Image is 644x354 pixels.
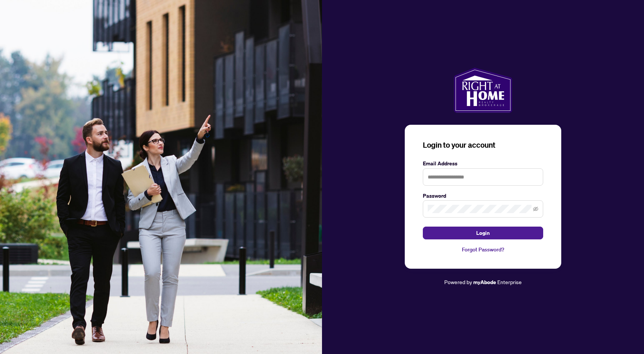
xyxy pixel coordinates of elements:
a: myAbode [473,278,496,286]
button: Login [423,227,543,239]
span: Enterprise [497,278,522,285]
img: ma-logo [454,68,512,113]
span: eye-invisible [533,206,538,212]
span: Powered by [444,278,472,285]
a: Forgot Password? [423,245,543,254]
label: Email Address [423,159,543,168]
span: Login [476,227,490,239]
label: Password [423,192,543,200]
h3: Login to your account [423,140,543,150]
